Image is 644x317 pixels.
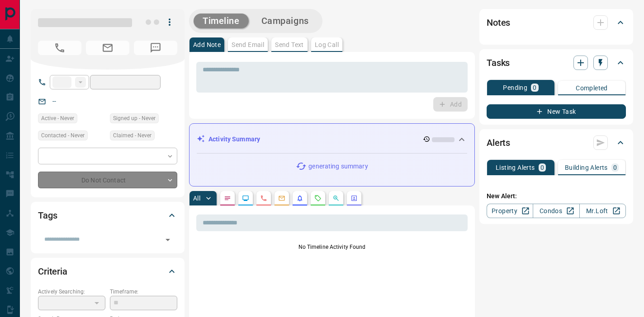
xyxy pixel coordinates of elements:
p: New Alert: [487,191,626,201]
span: No Number [134,41,177,55]
button: Campaigns [252,14,318,28]
p: Building Alerts [565,164,608,171]
button: New Task [487,104,626,119]
p: Activity Summary [208,135,260,144]
p: 0 [533,84,536,91]
svg: Requests [314,195,322,202]
h2: Alerts [487,135,510,150]
svg: Notes [224,195,231,202]
p: Pending [503,84,527,91]
p: generating summary [308,162,368,171]
span: Active - Never [41,114,74,123]
h2: Criteria [38,264,67,279]
p: All [193,195,200,201]
button: Timeline [194,14,249,28]
div: Tasks [487,52,626,74]
a: Property [487,204,533,218]
svg: Calls [260,195,267,202]
span: Contacted - Never [41,131,85,140]
a: Condos [533,204,579,218]
span: Claimed - Never [113,131,152,140]
p: 0 [613,164,617,171]
span: Signed up - Never [113,114,156,123]
a: -- [52,98,56,105]
p: Actively Searching: [38,288,105,296]
div: Alerts [487,132,626,154]
h2: Notes [487,15,510,30]
p: No Timeline Activity Found [196,243,468,251]
p: 0 [540,164,544,171]
div: Activity Summary [197,131,467,148]
svg: Emails [278,195,285,202]
p: Listing Alerts [496,164,535,171]
div: Do Not Contact [38,172,177,188]
button: Open [161,233,174,246]
span: No Number [38,41,81,55]
div: Criteria [38,261,177,282]
h2: Tags [38,208,57,223]
svg: Listing Alerts [296,195,303,202]
p: Completed [576,85,608,91]
div: Notes [487,12,626,33]
svg: Opportunities [332,195,340,202]
h2: Tasks [487,56,510,70]
svg: Lead Browsing Activity [242,195,249,202]
span: No Email [86,41,129,55]
a: Mr.Loft [579,204,626,218]
div: Tags [38,205,177,226]
svg: Agent Actions [350,195,358,202]
p: Timeframe: [110,288,177,296]
p: Add Note [193,42,221,48]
